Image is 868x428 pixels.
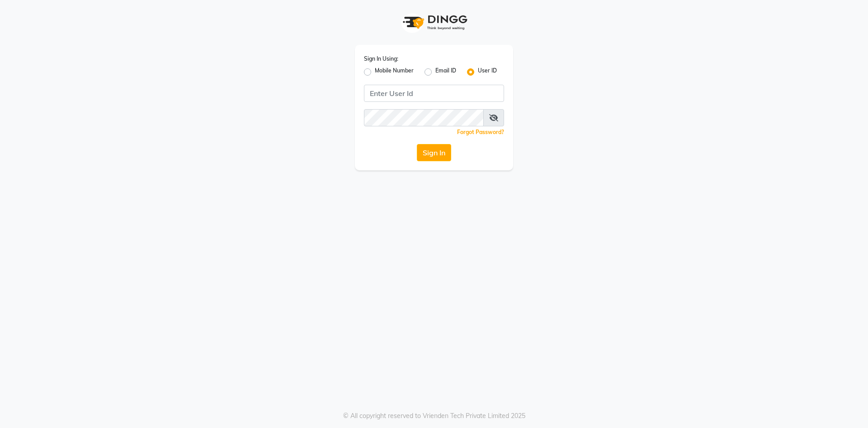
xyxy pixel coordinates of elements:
label: Email ID [435,67,456,77]
img: logo1.svg [398,9,470,36]
a: Forgot Password? [457,129,504,135]
label: Mobile Number [375,67,414,77]
input: Username [364,85,504,102]
label: User ID [478,67,497,77]
input: Username [364,109,484,126]
button: Sign In [417,144,451,161]
label: Sign In Using: [364,55,398,63]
